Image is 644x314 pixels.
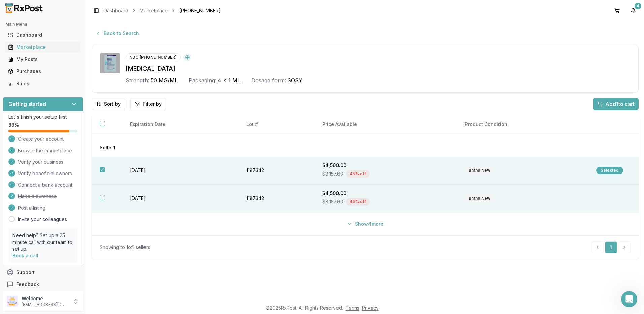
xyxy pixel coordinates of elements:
th: Lot # [238,116,314,133]
div: [MEDICAL_DATA] [126,64,630,73]
iframe: Intercom live chat [621,291,637,307]
button: Filter by [130,98,166,110]
nav: breadcrumb [104,7,221,14]
div: 45 % off [346,198,370,206]
button: Show4more [343,218,387,230]
span: Post a listing [18,205,45,211]
a: Invite your colleagues [18,216,67,223]
img: Enbrel 50 MG/ML SOSY [100,53,120,73]
a: Dashboard [5,29,80,41]
button: Marketplace [3,42,83,53]
h2: Main Menu [5,22,80,27]
nav: pagination [591,241,631,253]
th: Price Available [314,116,457,133]
td: [DATE] [122,185,238,213]
a: Dashboard [104,7,128,14]
button: My Posts [3,54,83,65]
a: Purchases [5,65,80,77]
button: Sort by [92,98,125,110]
a: Marketplace [140,7,168,14]
h3: Getting started [8,100,46,108]
span: [PHONE_NUMBER] [179,7,221,14]
div: Dashboard [8,32,78,38]
div: Brand New [465,195,494,202]
button: Back to Search [92,27,143,39]
span: Filter by [143,101,162,107]
button: Purchases [3,66,83,77]
button: 4 [628,5,639,16]
a: Marketplace [5,41,80,53]
a: My Posts [5,53,80,65]
div: Marketplace [8,44,78,51]
th: Product Condition [457,116,588,133]
a: Book a call [12,253,38,258]
span: 50 MG/ML [151,76,178,84]
div: Sales [8,80,78,87]
span: 88 % [8,122,19,128]
div: Strength: [126,76,149,84]
a: Privacy [362,305,379,311]
div: Dosage form: [251,76,286,84]
button: Feedback [3,278,83,290]
img: RxPost Logo [3,3,46,13]
span: $8,157.60 [322,198,343,205]
button: Sales [3,78,83,89]
p: [EMAIL_ADDRESS][DOMAIN_NAME] [22,302,68,307]
div: Showing 1 to 1 of 1 sellers [100,244,150,251]
div: Packaging: [189,76,216,84]
span: Verify your business [18,159,63,165]
a: Sales [5,77,80,90]
span: $8,157.60 [322,170,343,177]
a: 1 [605,241,617,253]
p: Let's finish your setup first! [8,114,77,120]
span: SOSY [287,76,302,84]
div: NDC: [PHONE_NUMBER] [126,53,181,61]
span: Add 1 to cart [605,100,635,108]
p: Need help? Set up a 25 minute call with our team to set up. [12,232,73,252]
span: Verify beneficial owners [18,170,72,177]
span: Browse the marketplace [18,147,72,154]
div: Brand New [465,167,494,174]
button: Add1to cart [593,98,639,110]
span: Sort by [104,101,121,107]
img: User avatar [7,296,18,307]
div: $4,500.00 [322,162,449,169]
td: 1187342 [238,185,314,213]
span: Seller 1 [100,144,115,151]
button: Dashboard [3,30,83,40]
div: My Posts [8,56,78,63]
th: Expiration Date [122,116,238,133]
div: 45 % off [346,170,370,178]
span: 4 x 1 ML [218,76,240,84]
p: Welcome [22,295,68,302]
span: Connect a bank account [18,182,72,188]
span: Make a purchase [18,193,57,200]
div: 4 [635,3,641,9]
button: Support [3,266,83,278]
td: 1187342 [238,157,314,185]
div: $4,500.00 [322,190,449,197]
span: Create your account [18,136,64,143]
td: [DATE] [122,157,238,185]
span: Feedback [16,281,39,288]
div: Selected [596,167,623,174]
div: Purchases [8,68,78,75]
a: Terms [346,305,359,311]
